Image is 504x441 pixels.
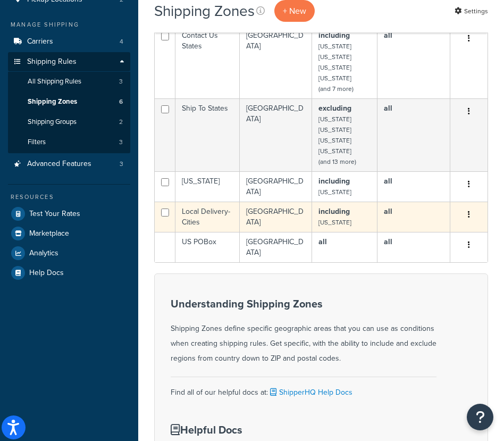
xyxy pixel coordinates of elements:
td: [US_STATE] [175,171,240,202]
a: Filters 3 [8,132,130,152]
li: Advanced Features [8,154,130,174]
a: All Shipping Rules 3 [8,72,130,91]
li: Shipping Zones [8,92,130,112]
small: [US_STATE] [318,52,351,62]
b: all [384,176,392,187]
small: (and 7 more) [318,84,354,94]
small: [US_STATE] [318,114,351,124]
td: [GEOGRAPHIC_DATA] [240,98,312,171]
td: [GEOGRAPHIC_DATA] [240,202,312,232]
span: 3 [119,77,123,86]
span: Filters [28,138,46,147]
a: Shipping Zones 6 [8,92,130,112]
span: All Shipping Rules [28,77,81,86]
b: including [318,206,350,217]
small: [US_STATE] [318,146,351,156]
li: Shipping Groups [8,112,130,132]
small: [US_STATE] [318,187,351,197]
a: Analytics [8,244,130,263]
h3: Helpful Docs [171,424,372,436]
a: Carriers 4 [8,32,130,52]
b: all [384,236,392,247]
span: 3 [120,160,123,169]
td: [GEOGRAPHIC_DATA] [240,232,312,262]
a: Marketplace [8,224,130,243]
div: Find all of our helpful docs at: [171,377,436,400]
span: Analytics [29,249,58,258]
div: Shipping Zones define specific geographic areas that you can use as conditions when creating ship... [171,298,436,366]
div: Resources [8,193,130,202]
span: Marketplace [29,229,69,238]
span: + New [283,5,306,17]
h1: Shipping Zones [154,1,255,21]
td: [GEOGRAPHIC_DATA] [240,171,312,202]
small: (and 13 more) [318,157,356,167]
small: [US_STATE] [318,218,351,227]
small: [US_STATE] [318,73,351,83]
b: all [384,206,392,217]
small: [US_STATE] [318,125,351,135]
small: [US_STATE] [318,63,351,72]
small: [US_STATE] [318,41,351,51]
b: including [318,30,350,41]
span: 2 [119,118,123,127]
a: Test Your Rates [8,204,130,223]
span: Shipping Groups [28,118,77,127]
small: [US_STATE] [318,136,351,145]
b: excluding [318,103,351,114]
b: all [318,236,327,247]
div: Manage Shipping [8,20,130,29]
b: all [384,103,392,114]
a: Settings [455,4,488,19]
td: Contact Us States [175,26,240,98]
span: Carriers [27,37,53,46]
li: Carriers [8,32,130,52]
td: [GEOGRAPHIC_DATA] [240,26,312,98]
td: Local Delivery-Cities [175,202,240,232]
a: Shipping Rules [8,52,130,72]
h3: Understanding Shipping Zones [171,298,436,310]
a: Help Docs [8,263,130,282]
li: All Shipping Rules [8,72,130,91]
span: Test Your Rates [29,210,80,219]
td: Ship To States [175,98,240,171]
span: Advanced Features [27,160,91,169]
a: ShipperHQ Help Docs [268,387,352,398]
span: 3 [119,138,123,147]
td: US POBox [175,232,240,262]
li: Shipping Rules [8,52,130,153]
button: Open Resource Center [467,404,493,430]
span: 6 [119,97,123,106]
li: Filters [8,132,130,152]
span: 4 [120,37,123,46]
b: including [318,176,350,187]
a: Shipping Groups 2 [8,112,130,132]
span: Shipping Zones [28,97,77,106]
span: Shipping Rules [27,57,77,66]
span: Help Docs [29,269,64,278]
a: Advanced Features 3 [8,154,130,174]
b: all [384,30,392,41]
